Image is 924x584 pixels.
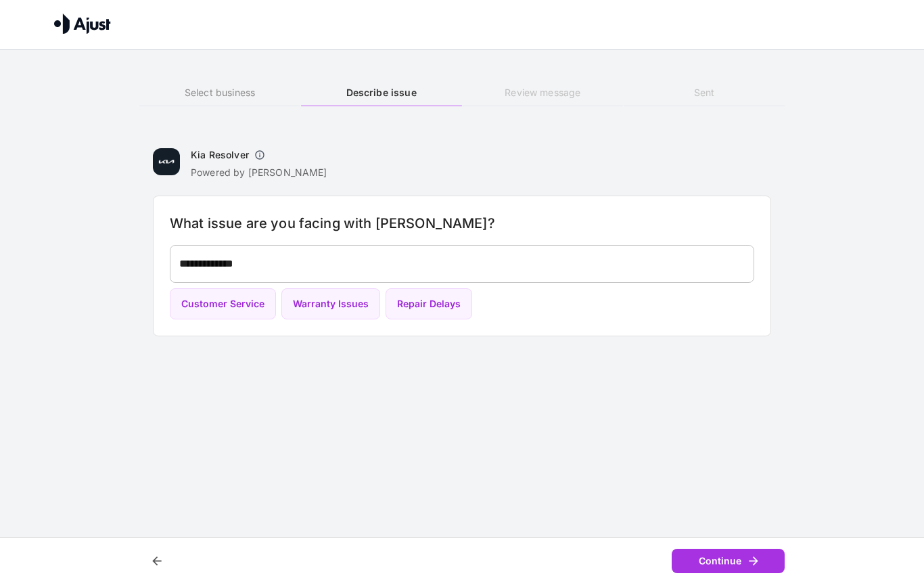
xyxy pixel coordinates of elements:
button: Continue [672,549,785,574]
h6: Sent [624,85,785,100]
h6: Select business [139,85,300,100]
img: Ajust [54,14,111,34]
button: Customer Service [170,288,276,320]
h6: Describe issue [301,85,462,100]
img: Kia [153,148,180,175]
h6: Review message [462,85,623,100]
button: Warranty Issues [281,288,380,320]
h6: Kia Resolver [191,148,249,162]
button: Repair Delays [386,288,472,320]
h6: What issue are you facing with [PERSON_NAME]? [170,212,754,234]
p: Powered by [PERSON_NAME] [191,166,327,179]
